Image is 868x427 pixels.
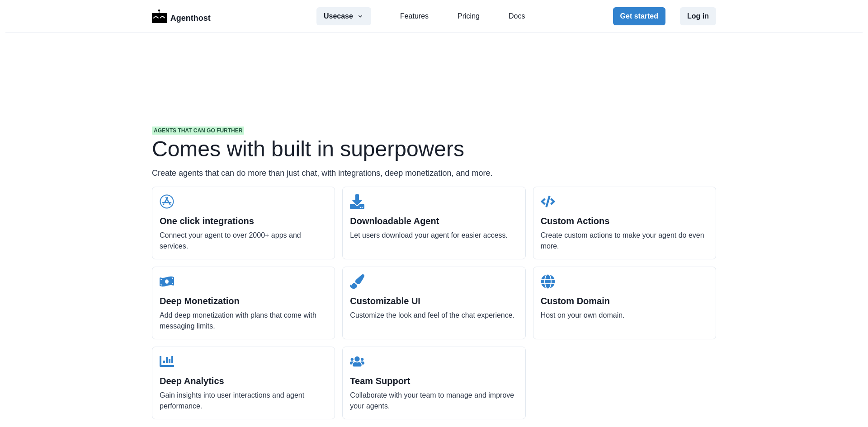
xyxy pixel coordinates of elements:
p: Agenthost [170,9,211,24]
button: Get started [613,7,665,25]
p: Gain insights into user interactions and agent performance. [160,390,327,412]
p: Collaborate with your team to manage and improve your agents. [350,390,518,412]
h1: Comes with built in superpowers [152,138,716,160]
h2: Custom Domain [541,296,708,306]
span: Agents that can go further [152,127,244,135]
img: Logo [152,9,167,23]
h2: One click integrations [160,216,327,226]
a: Pricing [458,11,480,22]
p: Let users download your agent for easier access. [350,230,518,241]
button: Log in [680,7,716,25]
p: Connect your agent to over 2000+ apps and services. [160,230,327,252]
h2: Team Support [350,375,518,386]
h2: Downloadable Agent [350,216,518,226]
h2: Deep Analytics [160,375,327,386]
p: Host on your own domain. [541,310,708,321]
p: Customize the look and feel of the chat experience. [350,310,518,321]
a: Features [400,11,429,22]
a: LogoAgenthost [152,9,211,24]
h2: Customizable UI [350,296,518,306]
p: Create agents that can do more than just chat, with integrations, deep monetization, and more. [152,167,716,179]
p: Add deep monetization with plans that come with messaging limits. [160,310,327,332]
h2: Custom Actions [541,216,708,226]
button: Usecase [316,7,371,25]
p: Create custom actions to make your agent do even more. [541,230,708,252]
a: Docs [509,11,525,22]
h2: Deep Monetization [160,296,327,306]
